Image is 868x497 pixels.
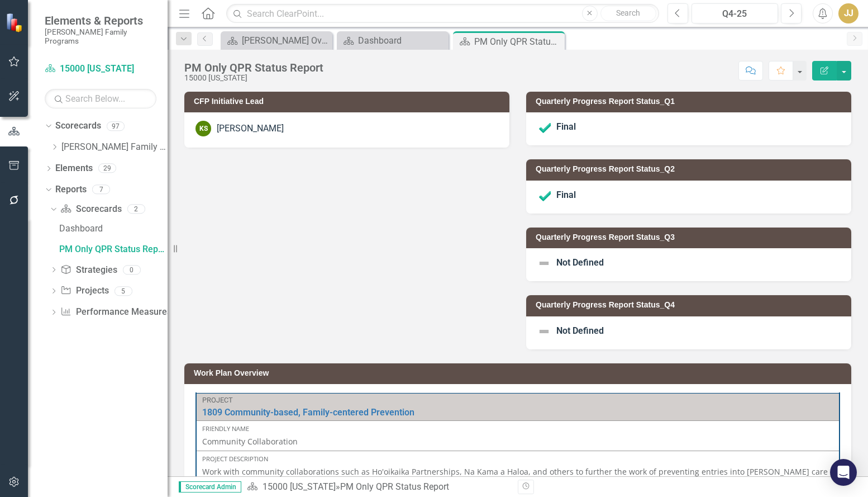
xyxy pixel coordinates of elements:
span: Final [556,122,576,132]
a: Projects [60,285,108,297]
div: PM Only QPR Status Report [340,481,449,492]
div: PM Only QPR Status Report [184,61,323,74]
div: PM Only QPR Status Report [59,244,168,254]
div: 15000 [US_STATE] [184,74,323,82]
span: Not Defined [556,257,604,268]
h3: Quarterly Progress Report Status_Q2 [536,165,846,173]
a: Dashboard [340,34,446,48]
a: PM Only QPR Status Report [56,240,168,258]
span: Elements & Reports [45,14,156,27]
p: Work with community collaborations such as Ho'oikaika Partnerships, Na Kama a Haloa, and others t... [202,466,833,489]
span: Final [556,190,576,200]
div: Open Intercom Messenger [830,459,857,486]
span: Not Defined [556,325,604,336]
a: [PERSON_NAME] Overview [223,34,330,48]
h3: Quarterly Progress Report Status_Q4 [536,301,846,309]
div: 2 [127,204,145,214]
button: Search [600,6,656,21]
span: Search [616,8,640,17]
td: Double-Click to Edit [196,451,840,493]
div: 7 [92,185,110,195]
div: Project [202,396,833,404]
div: » [247,481,509,494]
a: Dashboard [56,220,168,238]
div: 5 [115,286,132,296]
img: Final [537,121,551,134]
img: Not Defined [537,257,551,270]
div: [PERSON_NAME] [217,122,284,135]
h3: CFP Initiative Lead [194,97,504,106]
img: Final [537,189,551,202]
span: Scorecard Admin [179,481,241,493]
div: KS [195,121,211,136]
a: 15000 [US_STATE] [45,63,156,75]
a: Elements [55,162,93,175]
h3: Work Plan Overview [194,369,846,377]
div: Project Description [202,455,833,463]
a: 15000 [US_STATE] [263,481,336,492]
td: Double-Click to Edit Right Click for Context Menu [196,393,840,421]
h3: Quarterly Progress Report Status_Q1 [536,97,846,106]
h3: Quarterly Progress Report Status_Q3 [536,233,846,242]
a: Reports [55,183,87,196]
div: Friendly Name [202,424,833,433]
button: JJ [838,3,859,23]
img: Not Defined [537,325,551,338]
small: [PERSON_NAME] Family Programs [45,27,156,46]
a: [PERSON_NAME] Family Programs [61,141,168,154]
div: Q4-25 [695,7,774,21]
div: 97 [107,121,125,131]
div: Dashboard [358,34,446,48]
img: ClearPoint Strategy [6,13,25,32]
input: Search ClearPoint... [226,4,659,23]
span: Community Collaboration [202,436,298,447]
td: Double-Click to Edit [196,421,840,451]
a: Scorecards [60,203,121,216]
input: Search Below... [45,89,156,108]
div: 0 [123,265,141,274]
a: Performance Measures [60,306,171,319]
div: [PERSON_NAME] Overview [242,34,330,48]
a: Scorecards [55,120,101,132]
div: 29 [98,164,116,173]
a: 1809 Community-based, Family-centered Prevention [202,408,833,418]
div: PM Only QPR Status Report [474,35,562,49]
button: Q4-25 [691,3,778,23]
div: Dashboard [59,224,168,234]
a: Strategies [60,264,117,277]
